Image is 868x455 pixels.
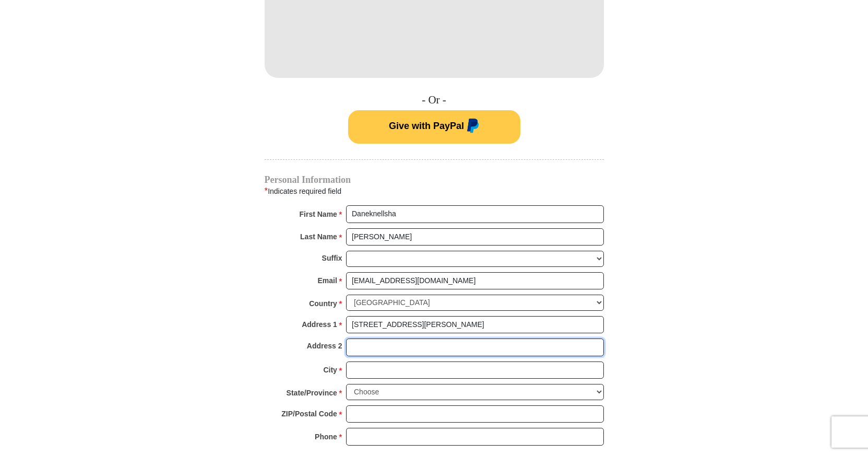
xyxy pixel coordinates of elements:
[464,119,479,135] img: paypal
[281,406,337,421] strong: ZIP/Postal Code
[348,110,520,144] button: Give with PayPal
[287,386,337,400] strong: State/Province
[389,121,464,131] span: Give with PayPal
[315,429,337,444] strong: Phone
[265,94,604,107] h4: - Or -
[265,176,604,184] h4: Personal Information
[318,273,337,288] strong: Email
[300,207,337,221] strong: First Name
[322,251,342,265] strong: Suffix
[323,363,337,377] strong: City
[302,317,337,332] strong: Address 1
[265,184,604,198] div: Indicates required field
[300,229,337,244] strong: Last Name
[309,296,337,311] strong: Country
[307,339,342,353] strong: Address 2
